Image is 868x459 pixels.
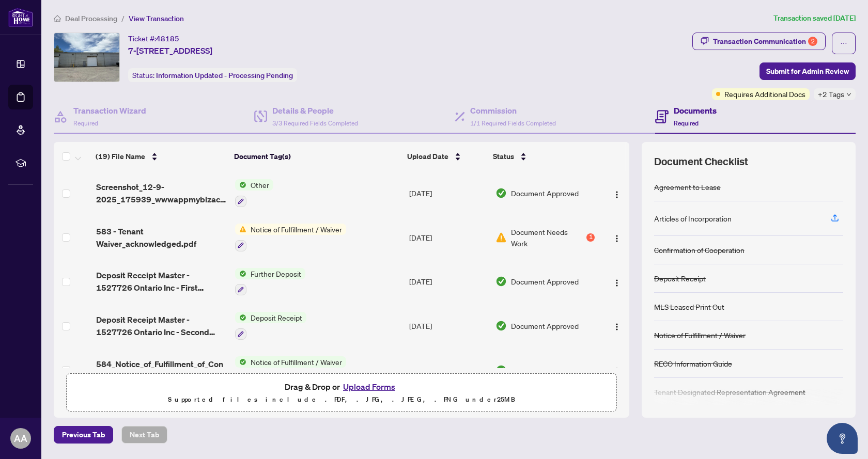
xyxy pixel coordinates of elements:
[495,187,507,199] img: Document Status
[493,151,514,162] span: Status
[246,312,306,323] span: Deposit Receipt
[65,14,117,23] span: Deal Processing
[724,88,805,100] span: Requires Additional Docs
[246,356,346,368] span: Notice of Fulfillment / Waiver
[96,269,227,294] span: Deposit Receipt Master - 1527726 Ontario Inc - First Deposit of 10000 - Sent on [DATE].pdf
[674,104,717,117] h4: Documents
[156,71,293,80] span: Information Updated - Processing Pending
[609,318,625,334] button: Logo
[586,233,595,242] div: 1
[766,63,849,80] span: Submit for Admin Review
[495,320,507,331] img: Document Status
[846,92,851,97] span: down
[272,119,358,127] span: 3/3 Required Fields Completed
[495,365,507,376] img: Document Status
[654,273,706,284] div: Deposit Receipt
[235,312,246,323] img: Status Icon
[609,185,625,201] button: Logo
[654,154,748,169] span: Document Checklist
[495,276,507,287] img: Document Status
[840,40,847,47] span: ellipsis
[62,426,105,443] span: Previous Tab
[405,171,491,215] td: [DATE]
[495,232,507,243] img: Document Status
[654,213,732,224] div: Articles of Incorporation
[96,225,227,250] span: 583 - Tenant Waiver_acknowledged.pdf
[73,393,610,406] p: Supported files include .PDF, .JPG, .JPEG, .PNG under 25 MB
[613,234,621,243] img: Logo
[235,356,246,368] img: Status Icon
[340,380,398,393] button: Upload Forms
[121,12,125,24] li: /
[129,14,184,23] span: View Transaction
[54,426,113,444] button: Previous Tab
[246,268,305,279] span: Further Deposit
[405,260,491,304] td: [DATE]
[609,273,625,290] button: Logo
[654,301,724,312] div: MLS Leased Print Out
[156,34,179,43] span: 48185
[403,142,489,171] th: Upload Date
[613,191,621,199] img: Logo
[235,268,305,296] button: Status IconFurther Deposit
[14,431,27,446] span: AA
[235,224,246,235] img: Status Icon
[470,104,556,117] h4: Commission
[235,312,306,340] button: Status IconDeposit Receipt
[235,179,273,207] button: Status IconOther
[128,68,297,82] div: Status:
[654,244,745,256] div: Confirmation of Cooperation
[609,362,625,378] button: Logo
[613,323,621,331] img: Logo
[654,358,732,369] div: RECO Information Guide
[246,224,346,235] span: Notice of Fulfillment / Waiver
[96,151,145,162] span: (19) File Name
[73,104,146,117] h4: Transaction Wizard
[235,356,346,384] button: Status IconNotice of Fulfillment / Waiver
[96,358,227,383] span: 584_Notice_of_Fulfillment_of_Condition_-_Landlord_s_Condition_FINAL__2___1_.pdf
[285,380,398,393] span: Drag & Drop or
[96,313,227,338] span: Deposit Receipt Master - 1527726 Ontario Inc - Second Deposit of 11100 - Sent on [DATE].pdf
[760,62,856,80] button: Submit for Admin Review
[128,33,179,44] div: Ticket #:
[511,320,579,331] span: Document Approved
[246,179,273,191] span: Other
[407,151,448,162] span: Upload Date
[54,15,61,22] span: home
[511,226,584,249] span: Document Needs Work
[674,119,699,127] span: Required
[613,279,621,287] img: Logo
[692,33,826,50] button: Transaction Communication2
[818,88,844,100] span: +2 Tags
[713,33,817,50] div: Transaction Communication
[808,37,817,46] div: 2
[405,215,491,260] td: [DATE]
[613,367,621,375] img: Logo
[67,374,616,412] span: Drag & Drop orUpload FormsSupported files include .PDF, .JPG, .JPEG, .PNG under25MB
[489,142,596,171] th: Status
[654,386,805,398] div: Tenant Designated Representation Agreement
[96,181,227,205] span: Screenshot_12-9-2025_175939_wwwappmybizaccountgovonca.jpeg
[235,224,346,251] button: Status IconNotice of Fulfillment / Waiver
[511,365,579,376] span: Document Approved
[272,104,358,117] h4: Details & People
[121,426,167,444] button: Next Tab
[511,187,579,199] span: Document Approved
[230,142,403,171] th: Document Tag(s)
[91,142,230,171] th: (19) File Name
[654,329,746,341] div: Notice of Fulfillment / Waiver
[773,12,856,24] article: Transaction saved [DATE]
[54,33,119,82] img: IMG-N12175639_1.jpg
[128,44,212,57] span: 7-[STREET_ADDRESS]
[470,119,556,127] span: 1/1 Required Fields Completed
[405,304,491,348] td: [DATE]
[827,423,858,454] button: Open asap
[73,119,98,127] span: Required
[609,229,625,246] button: Logo
[235,179,246,191] img: Status Icon
[235,268,246,279] img: Status Icon
[405,348,491,392] td: [DATE]
[8,8,33,27] img: logo
[511,276,579,287] span: Document Approved
[654,181,721,193] div: Agreement to Lease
